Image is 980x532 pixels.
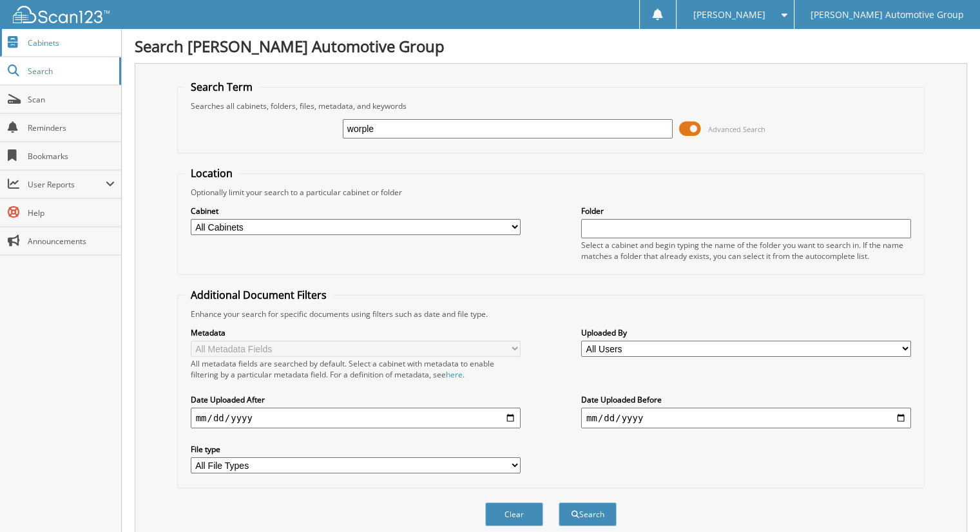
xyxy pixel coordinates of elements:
[581,205,911,216] label: Folder
[28,37,115,48] span: Cabinets
[693,11,765,19] span: [PERSON_NAME]
[191,205,521,216] label: Cabinet
[191,394,521,405] label: Date Uploaded After
[184,166,239,180] legend: Location
[191,444,521,455] label: File type
[191,408,521,428] input: start
[135,35,967,57] h1: Search [PERSON_NAME] Automotive Group
[28,122,115,133] span: Reminders
[184,100,918,111] div: Searches all cabinets, folders, files, metadata, and keywords
[184,288,333,302] legend: Additional Document Filters
[446,369,463,380] a: here
[581,327,911,338] label: Uploaded By
[581,408,911,428] input: end
[184,309,918,319] div: Enhance your search for specific documents using filters such as date and file type.
[28,66,113,77] span: Search
[581,240,911,261] div: Select a cabinet and begin typing the name of the folder you want to search in. If the name match...
[811,11,964,19] span: [PERSON_NAME] Automotive Group
[184,187,918,198] div: Optionally limit your search to a particular cabinet or folder
[28,94,115,105] span: Scan
[191,358,521,380] div: All metadata fields are searched by default. Select a cabinet with metadata to enable filtering b...
[559,502,617,526] button: Search
[916,470,980,532] iframe: Chat Widget
[28,151,115,162] span: Bookmarks
[28,179,106,190] span: User Reports
[28,207,115,218] span: Help
[581,394,911,405] label: Date Uploaded Before
[708,124,765,134] span: Advanced Search
[184,80,259,94] legend: Search Term
[191,327,521,338] label: Metadata
[485,502,543,526] button: Clear
[13,6,110,23] img: scan123-logo-white.svg
[28,236,115,247] span: Announcements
